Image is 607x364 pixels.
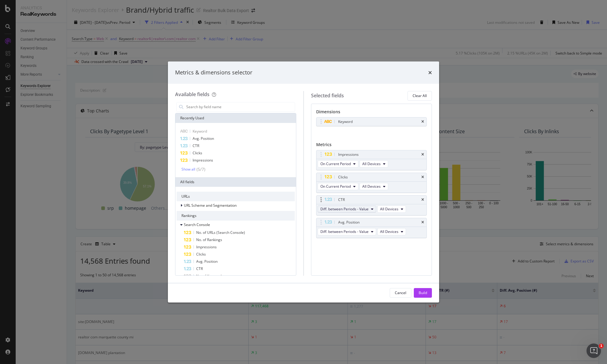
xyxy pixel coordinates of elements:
div: Avg. Position [338,219,360,225]
div: Selected fields [311,92,344,99]
span: Impressions [196,244,217,249]
span: Avg. Position [196,259,218,264]
span: Avg. Position [193,136,214,141]
div: times [421,153,424,156]
span: Search Console [184,222,210,227]
div: Clicks [338,174,348,180]
span: URL Scheme and Segmentation [184,203,237,208]
div: Keyword [338,119,353,125]
div: Keywordtimes [316,117,427,126]
span: 1 [599,344,604,348]
span: Impressions [193,158,213,163]
div: Impressions [338,152,359,158]
div: CTRtimesDiff. between Periods - ValueAll Devices [316,195,427,215]
div: times [421,221,424,224]
div: URLs [177,192,295,201]
span: Diff. between Periods - Value [320,206,369,212]
span: All Devices [380,229,398,234]
div: ( 5 / 7 ) [195,166,205,172]
div: Metrics & dimensions selector [175,69,252,77]
span: No. of Rankings [196,237,222,242]
div: times [421,198,424,202]
div: Available fields [175,91,209,98]
span: Clicks [196,252,206,257]
button: All Devices [360,183,388,190]
input: Search by field name [186,102,295,111]
div: Dimensions [316,109,427,117]
span: All Devices [362,161,381,166]
iframe: Intercom live chat [587,344,601,358]
span: All Devices [362,184,381,189]
button: All Devices [377,228,406,235]
div: Rankings [177,211,295,221]
span: Clicks [193,150,202,155]
button: All Devices [377,206,406,213]
div: times [421,120,424,124]
span: On Current Period [320,184,351,189]
span: Diff. between Periods - Value [320,229,369,234]
span: CTR [193,143,199,148]
div: CTR [338,197,345,203]
div: modal [168,61,439,303]
button: Build [414,288,432,298]
div: ClickstimesOn Current PeriodAll Devices [316,173,427,193]
div: Show all [181,167,195,171]
button: On Current Period [318,183,358,190]
div: Metrics [316,142,427,150]
div: All fields [175,177,296,187]
div: Clear All [413,93,427,98]
span: CTR [196,266,203,271]
div: Recently Used [175,113,296,123]
div: ImpressionstimesOn Current PeriodAll Devices [316,150,427,170]
span: All Devices [380,206,398,212]
button: All Devices [360,160,388,168]
button: Diff. between Periods - Value [318,228,376,235]
div: Avg. PositiontimesDiff. between Periods - ValueAll Devices [316,218,427,238]
button: On Current Period [318,160,358,168]
span: On Current Period [320,161,351,166]
div: Build [419,290,427,295]
div: Cancel [395,290,406,295]
div: times [428,69,432,77]
div: times [421,175,424,179]
button: Diff. between Periods - Value [318,206,376,213]
button: Cancel [390,288,411,298]
button: Clear All [407,91,432,101]
span: No. of URLs (Search Console) [196,230,245,235]
span: Keyword [193,129,207,134]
